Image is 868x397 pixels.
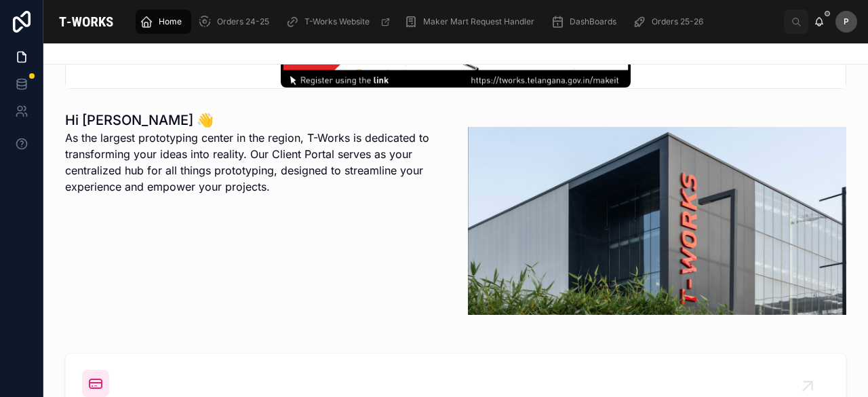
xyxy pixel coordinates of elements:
[217,16,269,27] span: Orders 24-25
[844,16,849,27] span: P
[136,10,191,34] a: Home
[400,10,544,34] a: Maker Mart Request Handler
[629,10,713,34] a: Orders 25-26
[129,7,784,37] div: scrollable content
[468,127,846,315] img: 20656-Tworks-build.png
[65,111,443,130] h1: Hi [PERSON_NAME] 👋
[54,11,118,33] img: App logo
[304,16,370,27] span: T-Works Website
[194,10,279,34] a: Orders 24-25
[570,16,616,27] span: DashBoards
[159,16,182,27] span: Home
[423,16,534,27] span: Maker Mart Request Handler
[547,10,626,34] a: DashBoards
[652,16,703,27] span: Orders 25-26
[281,10,397,34] a: T-Works Website
[65,130,443,195] p: As the largest prototyping center in the region, T-Works is dedicated to transforming your ideas ...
